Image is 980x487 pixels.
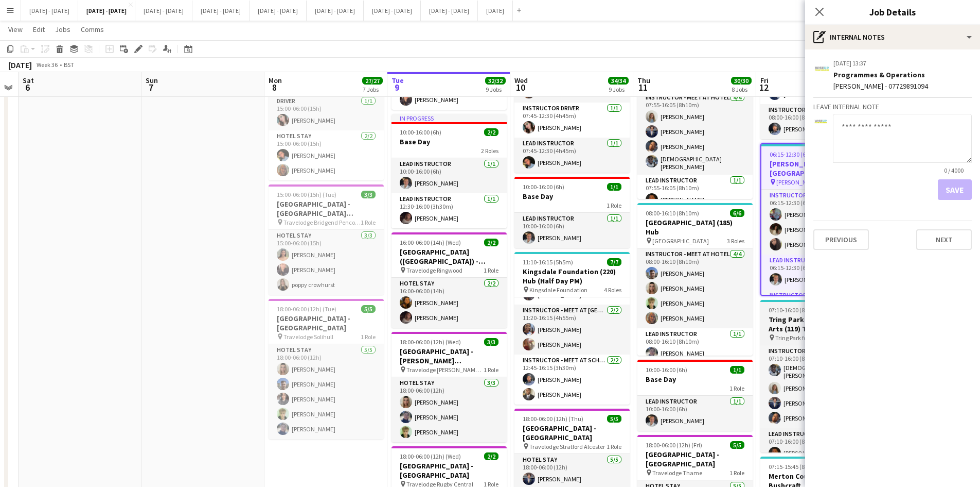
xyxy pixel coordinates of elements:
app-card-role: Instructor - Meet at Hotel4/407:55-16:05 (8h10m)[PERSON_NAME][PERSON_NAME][PERSON_NAME][DEMOGRAPH... [637,92,753,175]
app-job-card: 07:45-12:30 (4h45m)3/3[GEOGRAPHIC_DATA][DEMOGRAPHIC_DATA] (80) Hub (Half Day AM) [GEOGRAPHIC_DATA... [514,22,630,173]
app-job-card: 07:10-16:00 (8h50m)5/5Tring Park for Performing Arts (119) Time Attack Tring Park for Performing ... [760,300,876,452]
div: 8 Jobs [732,86,751,93]
span: Wed [514,76,528,85]
span: 2/2 [484,239,498,246]
span: 3/3 [484,338,498,346]
span: 18:00-06:00 (12h) (Fri) [646,441,702,449]
span: Sat [23,76,34,85]
span: 18:00-06:00 (12h) (Thu) [523,415,583,423]
span: Thu [637,76,650,85]
a: Jobs [51,23,75,36]
app-job-card: 18:00-06:00 (12h) (Tue)5/5[GEOGRAPHIC_DATA] - [GEOGRAPHIC_DATA] Travelodge Solihull1 RoleHotel St... [269,299,384,439]
span: 12 [759,81,769,93]
span: 11:10-16:15 (5h5m) [523,258,573,266]
button: [DATE] - [DATE] [421,1,478,21]
h3: [PERSON_NAME][GEOGRAPHIC_DATA] (180) Hub (Half Day AM) [761,159,875,178]
span: Comms [81,25,104,34]
app-job-card: 06:15-12:30 (6h15m)6/6[PERSON_NAME][GEOGRAPHIC_DATA] (180) Hub (Half Day AM) [PERSON_NAME][GEOGRA... [760,143,876,296]
app-card-role: Instructor - Meet at Hotel4/407:10-16:00 (8h50m)[DEMOGRAPHIC_DATA][PERSON_NAME][PERSON_NAME][PERS... [760,345,876,428]
app-card-role: Instructor - Meet at [GEOGRAPHIC_DATA]2/211:20-16:15 (4h55m)[PERSON_NAME][PERSON_NAME] [514,305,630,355]
div: [DATE] [8,60,32,70]
app-card-role: Instructor - Meet at Base3/306:15-12:30 (6h15m)[PERSON_NAME][PERSON_NAME][PERSON_NAME] [761,190,875,255]
span: 1 Role [361,333,376,341]
app-card-role: Hotel Stay3/318:00-06:00 (12h)[PERSON_NAME][PERSON_NAME][PERSON_NAME] [391,377,507,442]
app-job-card: 11:10-16:15 (5h5m)7/7Kingsdale Foundation (220) Hub (Half Day PM) Kingsdale Foundation4 Roles[PER... [514,252,630,405]
span: 10:00-16:00 (6h) [523,183,564,191]
span: Travelodge [PERSON_NAME] M6 Northbound [406,366,484,374]
h3: [GEOGRAPHIC_DATA] - [PERSON_NAME][GEOGRAPHIC_DATA] [391,347,507,365]
h3: Base Day [637,375,753,384]
span: Week 36 [34,61,60,69]
span: 27/27 [362,77,383,85]
button: [DATE] - [DATE] [78,1,135,21]
span: 1 Role [607,201,621,209]
h3: Base Day [391,137,507,146]
app-card-role: Instructor - Meet at Hotel4/408:00-16:10 (8h10m)[PERSON_NAME][PERSON_NAME][PERSON_NAME][PERSON_NAME] [637,248,753,328]
app-card-role: Lead Instructor1/107:45-12:30 (4h45m)[PERSON_NAME] [514,138,630,173]
span: 1/1 [730,366,744,374]
div: 9 Jobs [609,86,628,93]
span: 6 [21,81,34,93]
span: Travelodge Thame [652,469,702,477]
span: 1 Role [607,443,621,450]
a: View [4,23,27,36]
span: 5/5 [607,415,621,423]
button: [DATE] - [DATE] [364,1,421,21]
h3: Base Day [514,192,630,201]
div: 9 Jobs [486,86,505,93]
span: 1 Role [484,366,498,374]
span: 5/5 [361,305,376,313]
span: Travelodge Solihull [283,333,333,341]
span: [GEOGRAPHIC_DATA] [652,237,709,245]
app-job-card: In progress10:00-16:00 (6h)2/2Base Day2 RolesLead Instructor1/110:00-16:00 (6h)[PERSON_NAME]Lead ... [391,114,507,228]
span: 4 Roles [604,286,621,294]
h3: [GEOGRAPHIC_DATA] - [GEOGRAPHIC_DATA][DEMOGRAPHIC_DATA] [269,199,384,218]
button: Next [916,229,972,250]
app-card-role: Lead Instructor1/110:00-16:00 (6h)[PERSON_NAME] [637,396,753,431]
span: 15:00-06:00 (15h) (Tue) [277,191,336,198]
span: 6/6 [730,209,744,217]
span: Kingsdale Foundation [529,286,587,294]
div: In progress [391,114,507,122]
span: 1 Role [729,384,744,392]
app-card-role: Lead Instructor1/107:55-16:05 (8h10m)[PERSON_NAME] [637,175,753,210]
h3: [GEOGRAPHIC_DATA] - [GEOGRAPHIC_DATA] [514,424,630,442]
span: 2/2 [484,128,498,136]
button: [DATE] - [DATE] [135,1,192,21]
span: 1 Role [361,219,376,226]
span: 18:00-06:00 (12h) (Tue) [277,305,336,313]
app-job-card: 10:00-16:00 (6h)1/1Base Day1 RoleLead Instructor1/110:00-16:00 (6h)[PERSON_NAME] [637,360,753,431]
span: 1/1 [607,183,621,191]
div: BST [64,61,74,69]
button: [DATE] - [DATE] [307,1,364,21]
app-card-role: Lead Instructor1/106:15-12:30 (6h15m)[PERSON_NAME] [761,255,875,290]
div: 10:00-16:00 (6h)1/1Base Day1 RoleLead Instructor1/110:00-16:00 (6h)[PERSON_NAME] [514,177,630,248]
app-job-card: 18:00-06:00 (12h) (Wed)3/3[GEOGRAPHIC_DATA] - [PERSON_NAME][GEOGRAPHIC_DATA] Travelodge [PERSON_N... [391,332,507,442]
app-card-role: Lead Instructor1/107:10-16:00 (8h50m)[PERSON_NAME] [760,428,876,463]
app-card-role: Instructor - Meet at School1/108:00-16:00 (8h)[PERSON_NAME] [760,104,876,139]
span: Tue [391,76,404,85]
h3: [GEOGRAPHIC_DATA] - [GEOGRAPHIC_DATA] [391,461,507,480]
span: Fri [760,76,769,85]
span: 16:00-06:00 (14h) (Wed) [400,239,461,246]
app-card-role: Hotel Stay5/518:00-06:00 (12h)[PERSON_NAME][PERSON_NAME][PERSON_NAME][PERSON_NAME][PERSON_NAME] [269,344,384,439]
app-job-card: 16:00-06:00 (14h) (Wed)2/2[GEOGRAPHIC_DATA] ([GEOGRAPHIC_DATA]) - [GEOGRAPHIC_DATA] Travelodge Ri... [391,232,507,328]
span: Edit [33,25,45,34]
span: Tring Park for Performing Arts [775,334,850,342]
span: 07:10-16:00 (8h50m) [769,306,822,314]
span: Travelodge Ringwood [406,266,462,274]
app-job-card: 07:55-16:05 (8h10m)5/5[GEOGRAPHIC_DATA] (155) Hub [GEOGRAPHIC_DATA]2 RolesInstructor - Meet at Ho... [637,46,753,199]
div: Programmes & Operations [833,70,972,79]
app-job-card: 15:00-06:00 (15h) (Tue)3/3[GEOGRAPHIC_DATA] - [GEOGRAPHIC_DATA][DEMOGRAPHIC_DATA] Travelodge Brid... [269,184,384,295]
span: 1 Role [729,469,744,477]
h3: Job Details [805,5,980,19]
div: 08:00-16:10 (8h10m)6/6[GEOGRAPHIC_DATA] (185) Hub [GEOGRAPHIC_DATA]3 RolesInstructor - Meet at Ho... [637,203,753,356]
span: 18:00-06:00 (12h) (Wed) [400,338,461,346]
h3: [GEOGRAPHIC_DATA] ([GEOGRAPHIC_DATA]) - [GEOGRAPHIC_DATA] [391,247,507,266]
span: 7/7 [607,258,621,266]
